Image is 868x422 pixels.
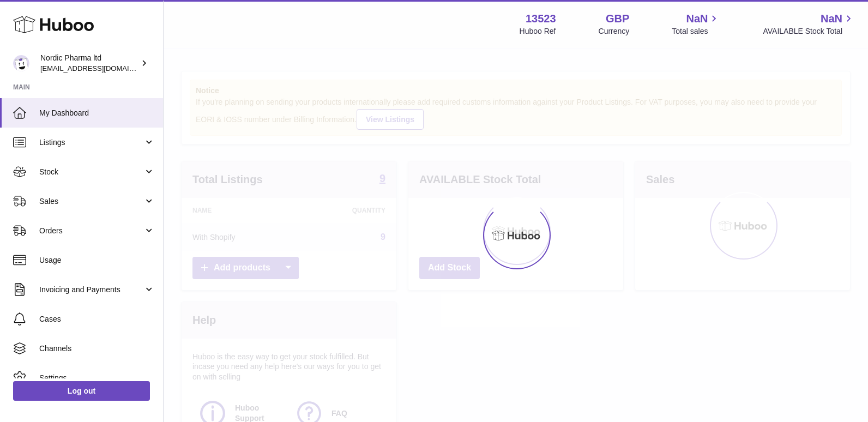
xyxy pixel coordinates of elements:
span: Total sales [672,26,720,37]
strong: GBP [606,11,629,26]
span: NaN [686,11,708,26]
span: Cases [39,314,155,324]
strong: 13523 [526,11,556,26]
span: Sales [39,196,143,207]
div: Huboo Ref [520,26,556,37]
span: Settings [39,373,155,383]
span: AVAILABLE Stock Total [763,26,855,37]
a: NaN AVAILABLE Stock Total [763,11,855,37]
div: Currency [599,26,630,37]
span: Usage [39,255,155,266]
span: Listings [39,137,143,148]
span: Stock [39,167,143,177]
span: Channels [39,343,155,354]
div: Nordic Pharma ltd [40,53,138,74]
img: chika.alabi@nordicpharma.com [13,55,29,71]
span: Orders [39,226,143,236]
span: NaN [821,11,842,26]
span: [EMAIL_ADDRESS][DOMAIN_NAME] [40,64,160,73]
a: Log out [13,381,150,401]
span: Invoicing and Payments [39,285,143,295]
span: My Dashboard [39,108,155,118]
a: NaN Total sales [672,11,720,37]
